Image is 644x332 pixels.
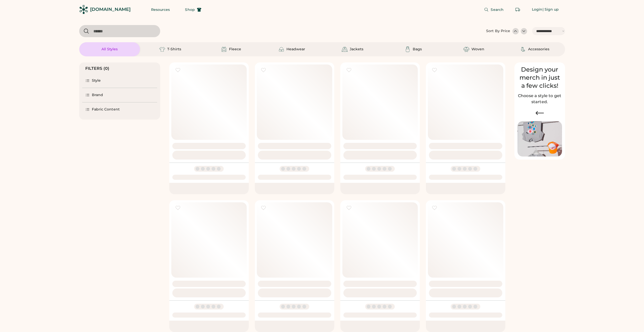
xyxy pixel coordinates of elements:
div: T-Shirts [167,47,181,52]
div: Brand [92,93,103,98]
div: Headwear [286,47,305,52]
span: Shop [185,8,195,11]
img: T-Shirts Icon [159,46,165,52]
div: FILTERS (0) [85,65,110,72]
div: Fleece [229,47,241,52]
div: All Styles [101,47,118,52]
img: Woven Icon [463,46,469,52]
div: Accessories [528,47,549,52]
div: Woven [471,47,484,52]
img: Rendered Logo - Screens [79,5,88,14]
div: Fabric Content [92,107,120,112]
button: Retrieve an order [513,5,523,15]
img: Accessories Icon [520,46,526,52]
div: Bags [413,47,422,52]
img: Fleece Icon [221,46,227,52]
div: Jackets [350,47,363,52]
h2: Choose a style to get started. [517,93,562,105]
img: Bags Icon [405,46,411,52]
div: Login [532,7,543,12]
button: Search [478,5,510,15]
img: Headwear Icon [278,46,284,52]
button: Shop [179,5,207,15]
div: Sort By Price [486,29,510,34]
img: Jackets Icon [342,46,348,52]
div: [DOMAIN_NAME] [90,6,131,13]
span: Search [491,8,504,11]
img: Image of Lisa Congdon Eye Print on T-Shirt and Hat [517,121,562,157]
div: Style [92,78,101,83]
div: | Sign up [543,7,559,12]
div: Design your merch in just a few clicks! [517,65,562,90]
button: Resources [145,5,176,15]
